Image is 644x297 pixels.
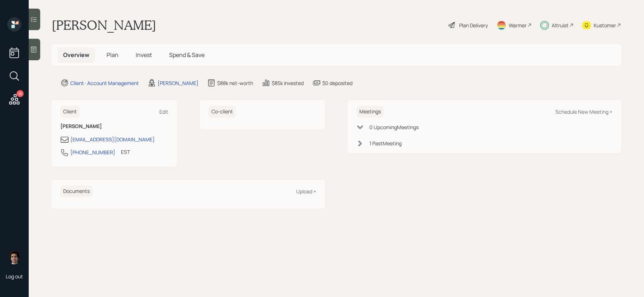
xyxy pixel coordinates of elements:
div: Plan Delivery [459,22,488,29]
span: Spend & Save [169,51,205,59]
div: [PERSON_NAME] [158,79,199,87]
div: [EMAIL_ADDRESS][DOMAIN_NAME] [70,136,155,143]
h6: Co-client [209,106,236,118]
div: Client · Account Management [70,79,139,87]
div: Log out [6,273,23,280]
div: Schedule New Meeting + [555,108,612,115]
div: $88k net-worth [217,79,253,87]
h6: Meetings [356,106,384,118]
div: EST [121,148,130,156]
div: 1 Past Meeting [369,140,402,147]
h6: [PERSON_NAME] [60,123,168,129]
div: Altruist [552,22,569,29]
span: Plan [107,51,118,59]
h1: [PERSON_NAME] [52,17,156,33]
div: 0 Upcoming Meeting s [369,123,419,131]
div: 18 [17,90,24,97]
img: harrison-schaefer-headshot-2.png [7,250,22,264]
h6: Client [60,106,80,118]
div: Kustomer [594,22,616,29]
div: [PHONE_NUMBER] [70,148,115,156]
div: Warmer [509,22,527,29]
div: $0 deposited [322,79,353,87]
div: $85k invested [272,79,304,87]
div: Upload + [296,188,316,195]
div: Edit [159,108,168,115]
span: Invest [136,51,152,59]
h6: Documents [60,185,93,197]
span: Overview [63,51,89,59]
